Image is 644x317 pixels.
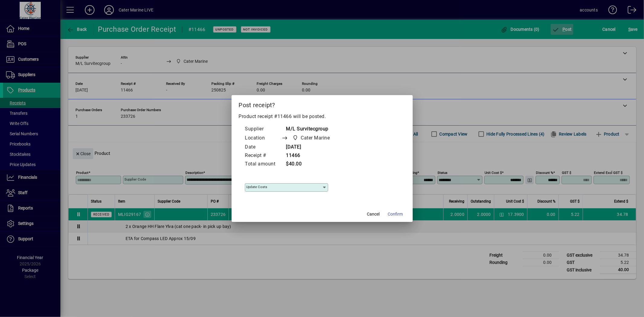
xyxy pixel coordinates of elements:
[291,134,332,142] span: Cater Marine
[245,152,282,160] td: Receipt #
[388,211,403,217] span: Confirm
[282,125,341,133] td: M/L Survitecgroup
[245,133,282,143] td: Location
[282,152,341,160] td: 11466
[245,160,282,168] td: Total amount
[245,143,282,152] td: Date
[367,211,380,217] span: Cancel
[282,160,341,168] td: $40.00
[245,125,282,133] td: Supplier
[364,209,383,219] button: Cancel
[246,185,268,189] mat-label: Update costs
[232,95,413,113] h2: Post receipt?
[301,134,330,142] span: Cater Marine
[386,209,405,219] button: Confirm
[239,113,405,120] p: Product receipt #11466 will be posted.
[282,143,341,152] td: [DATE]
